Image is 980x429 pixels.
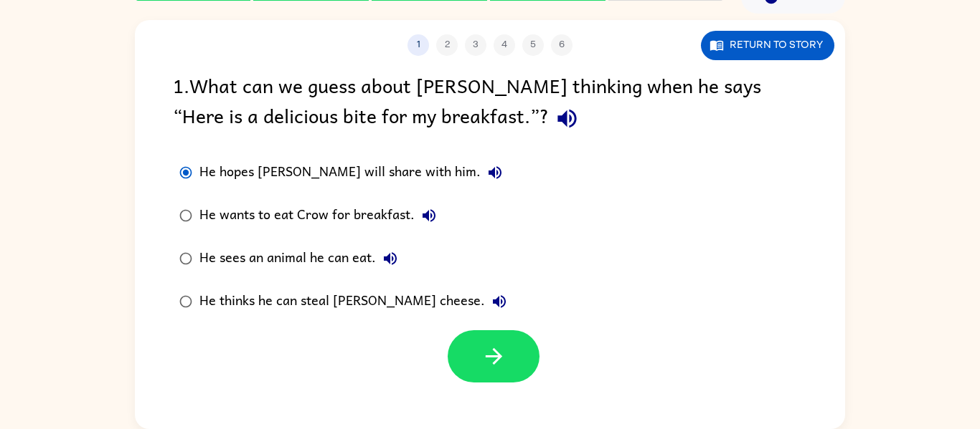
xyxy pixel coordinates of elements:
button: He wants to eat Crow for breakfast. [415,201,443,230]
button: He thinks he can steal [PERSON_NAME] cheese. [485,287,514,316]
button: 1 [407,34,429,56]
div: He sees an animal he can eat. [199,244,405,273]
button: He sees an animal he can eat. [376,244,405,273]
button: Return to story [701,31,834,60]
button: He hopes [PERSON_NAME] will share with him. [481,158,509,187]
div: 1 . What can we guess about [PERSON_NAME] thinking when he says “Here is a delicious bite for my ... [173,70,807,137]
div: He thinks he can steal [PERSON_NAME] cheese. [199,287,514,316]
div: He hopes [PERSON_NAME] will share with him. [199,158,509,187]
div: He wants to eat Crow for breakfast. [199,201,443,230]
